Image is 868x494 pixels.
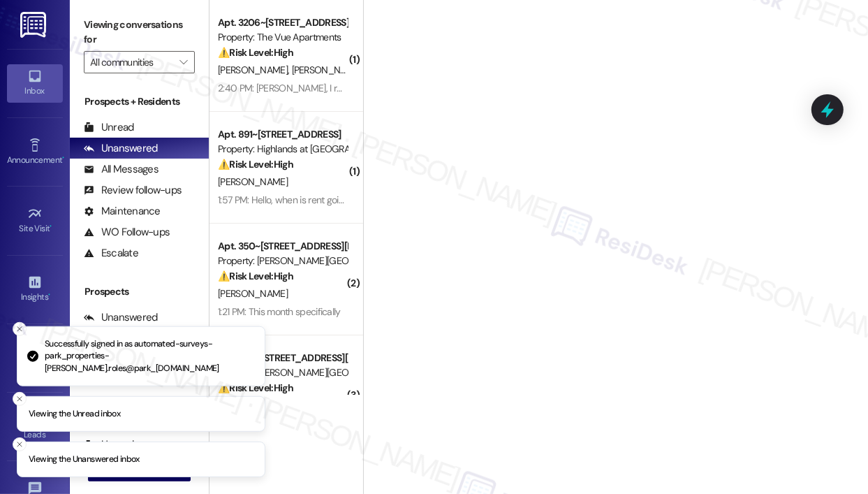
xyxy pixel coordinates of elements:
[13,321,27,335] button: Close toast
[218,15,347,30] div: Apt. 3206~[STREET_ADDRESS]
[218,351,347,365] div: Apt. 200~[STREET_ADDRESS][PERSON_NAME]
[218,194,408,206] div: 1:57 PM: Hello, when is rent going to be posted?
[62,153,64,163] span: •
[218,239,347,254] div: Apt. 350~[STREET_ADDRESS][PERSON_NAME]
[7,64,63,102] a: Inbox
[50,221,52,231] span: •
[13,437,27,451] button: Close toast
[84,141,158,156] div: Unanswered
[218,365,347,380] div: Property: [PERSON_NAME][GEOGRAPHIC_DATA]
[29,453,140,466] p: Viewing the Unanswered inbox
[218,175,288,188] span: [PERSON_NAME]
[70,94,209,109] div: Prospects + Residents
[20,12,49,38] img: ResiDesk Logo
[90,51,172,73] input: All communities
[84,246,138,261] div: Escalate
[218,142,347,157] div: Property: Highlands at [GEOGRAPHIC_DATA] Apartments
[218,127,347,142] div: Apt. 891~[STREET_ADDRESS]
[7,202,63,240] a: Site Visit •
[7,339,63,377] a: Buildings
[84,162,159,177] div: All Messages
[29,407,120,420] p: Viewing the Unread inbox
[45,337,253,375] p: Successfully signed in as automated-surveys-park_properties-[PERSON_NAME].roles@park_[DOMAIN_NAME]
[84,310,158,325] div: Unanswered
[179,57,187,68] i: 
[218,30,347,45] div: Property: The Vue Apartments
[218,158,293,170] strong: ⚠️ Risk Level: High
[292,64,362,76] span: [PERSON_NAME]
[218,305,341,318] div: 1:21 PM: This month specifically
[84,120,134,135] div: Unread
[218,82,781,94] div: 2:40 PM: [PERSON_NAME], I received a note from Flex stating that y'all had not posted my rent on ...
[84,183,182,198] div: Review follow-ups
[218,64,292,76] span: [PERSON_NAME]
[218,46,293,59] strong: ⚠️ Risk Level: High
[218,270,293,282] strong: ⚠️ Risk Level: High
[218,254,347,268] div: Property: [PERSON_NAME][GEOGRAPHIC_DATA]
[84,204,161,219] div: Maintenance
[48,290,50,300] span: •
[7,270,63,308] a: Insights •
[218,287,288,300] span: [PERSON_NAME]
[84,225,170,240] div: WO Follow-ups
[84,14,195,51] label: Viewing conversations for
[7,408,63,446] a: Leads
[70,284,209,299] div: Prospects
[13,391,27,405] button: Close toast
